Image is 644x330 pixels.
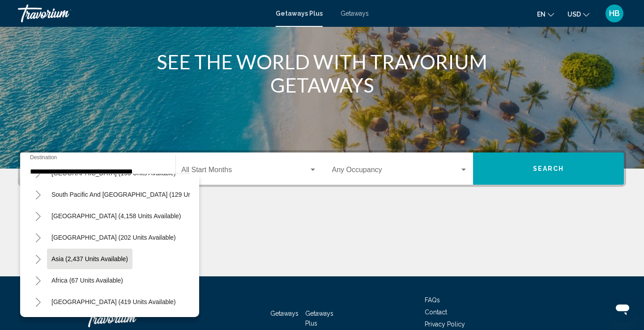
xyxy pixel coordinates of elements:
[47,206,185,226] button: [GEOGRAPHIC_DATA] (4,158 units available)
[473,152,624,185] button: Search
[47,249,132,269] button: Asia (2,437 units available)
[51,234,176,241] span: [GEOGRAPHIC_DATA] (202 units available)
[29,250,47,268] button: Toggle Asia (2,437 units available)
[537,8,554,21] button: Change language
[47,184,231,205] button: South Pacific and [GEOGRAPHIC_DATA] (129 units available)
[425,309,447,316] a: Contact
[29,207,47,225] button: Toggle South America (4,158 units available)
[29,228,47,246] button: Toggle Central America (202 units available)
[567,11,581,18] span: USD
[341,10,369,17] a: Getaways
[567,8,589,21] button: Change currency
[47,227,180,248] button: [GEOGRAPHIC_DATA] (202 units available)
[29,271,47,289] button: Toggle Africa (67 units available)
[51,298,176,305] span: [GEOGRAPHIC_DATA] (419 units available)
[154,50,490,97] h1: SEE THE WORLD WITH TRAVORIUM GETAWAYS
[609,9,620,18] span: HB
[603,4,626,23] button: User Menu
[51,212,181,220] span: [GEOGRAPHIC_DATA] (4,158 units available)
[425,321,465,328] a: Privacy Policy
[29,186,47,203] button: Toggle South Pacific and Oceania (129 units available)
[51,255,128,262] span: Asia (2,437 units available)
[533,165,564,173] span: Search
[270,310,299,317] a: Getaways
[47,292,180,312] button: [GEOGRAPHIC_DATA] (419 units available)
[18,4,267,22] a: Travorium
[537,11,546,18] span: en
[305,310,333,327] a: Getaways Plus
[425,296,440,304] a: FAQs
[51,191,226,198] span: South Pacific and [GEOGRAPHIC_DATA] (129 units available)
[51,277,123,284] span: Africa (67 units available)
[608,294,637,323] iframe: Button to launch messaging window
[20,152,624,185] div: Search widget
[47,270,128,291] button: Africa (67 units available)
[276,10,323,17] a: Getaways Plus
[29,293,47,311] button: Toggle Middle East (419 units available)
